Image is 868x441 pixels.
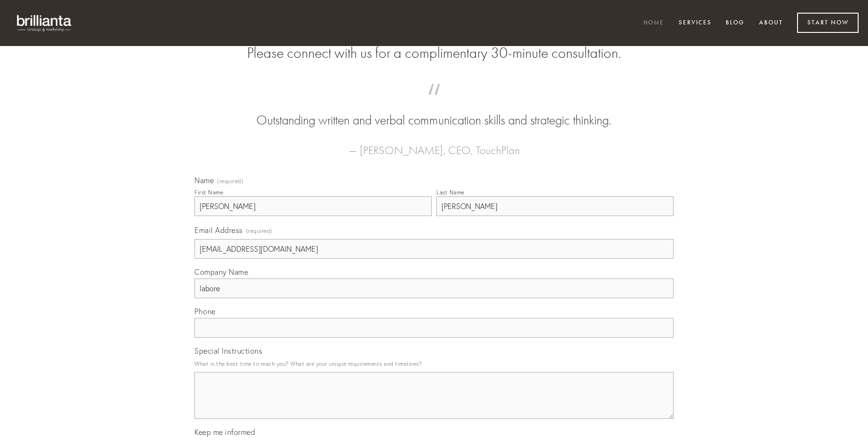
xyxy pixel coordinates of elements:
[436,189,465,196] div: Last Name
[217,178,243,184] span: (required)
[637,15,670,31] a: Home
[209,93,659,130] blockquote: Outstanding written and verbal communication skills and strategic thinking.
[194,189,223,196] div: First Name
[246,224,272,237] span: (required)
[720,15,751,31] a: Blog
[194,346,262,356] span: Special Instructions
[194,176,214,185] span: Name
[194,427,255,437] span: Keep me informed
[194,307,216,316] span: Phone
[194,44,674,62] h2: Please connect with us for a complimentary 30-minute consultation.
[673,15,718,31] a: Services
[9,9,80,37] img: brillianta - research, strategy, marketing
[194,267,248,277] span: Company Name
[209,93,659,111] span: “
[209,130,659,160] figcaption: — [PERSON_NAME], CEO, TouchPlan
[753,15,789,31] a: About
[194,357,674,370] p: What is the best time to reach you? What are your unique requirements and timelines?
[797,13,859,33] a: Start Now
[194,225,243,235] span: Email Address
